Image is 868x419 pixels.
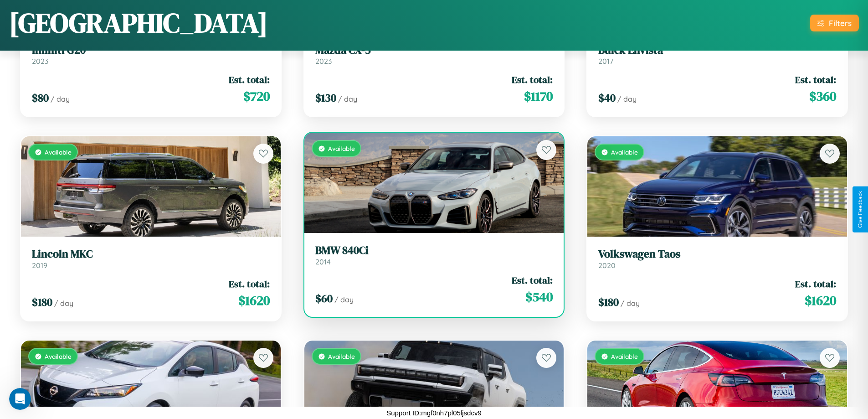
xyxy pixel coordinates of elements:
a: Mazda CX-52023 [315,44,553,66]
span: / day [51,94,70,103]
span: $ 130 [315,90,336,105]
iframe: Intercom live chat [9,388,31,410]
span: Available [328,145,355,152]
h3: Volkswagen Taos [598,248,836,261]
h1: [GEOGRAPHIC_DATA] [9,4,268,41]
span: / day [621,299,640,308]
span: 2014 [315,257,331,266]
a: Infiniti G202023 [32,44,270,66]
span: 2019 [32,261,47,270]
p: Support ID: mgf0nh7pl05ljsdcv9 [386,407,481,419]
a: Buick Envista2017 [598,44,836,66]
span: 2023 [32,57,48,66]
span: $ 180 [32,295,52,310]
span: Est. total: [795,277,836,290]
span: $ 360 [809,87,836,105]
div: Give Feedback [857,191,863,228]
span: Est. total: [229,277,270,290]
span: Available [611,148,638,156]
span: Available [611,352,638,360]
span: / day [338,94,357,103]
a: BMW 840Ci2014 [315,244,553,266]
span: $ 1620 [238,291,270,310]
span: / day [54,299,73,308]
span: / day [617,94,637,103]
span: $ 540 [525,288,553,306]
span: Available [45,148,72,156]
span: 2017 [598,57,613,66]
h3: BMW 840Ci [315,244,553,257]
span: Est. total: [512,73,553,86]
span: / day [334,295,354,304]
span: $ 40 [598,90,616,105]
span: $ 1620 [805,291,836,310]
span: $ 60 [315,291,333,306]
span: Available [45,352,72,360]
span: Available [328,352,355,360]
span: Est. total: [229,73,270,86]
button: Filters [810,15,859,31]
span: $ 1170 [524,87,553,105]
span: Est. total: [512,274,553,287]
span: 2020 [598,261,616,270]
a: Lincoln MKC2019 [32,248,270,270]
span: $ 720 [243,87,270,105]
h3: Lincoln MKC [32,248,270,261]
span: 2023 [315,57,332,66]
span: Est. total: [795,73,836,86]
span: $ 80 [32,90,49,105]
div: Filters [829,18,852,28]
span: $ 180 [598,295,619,310]
a: Volkswagen Taos2020 [598,248,836,270]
